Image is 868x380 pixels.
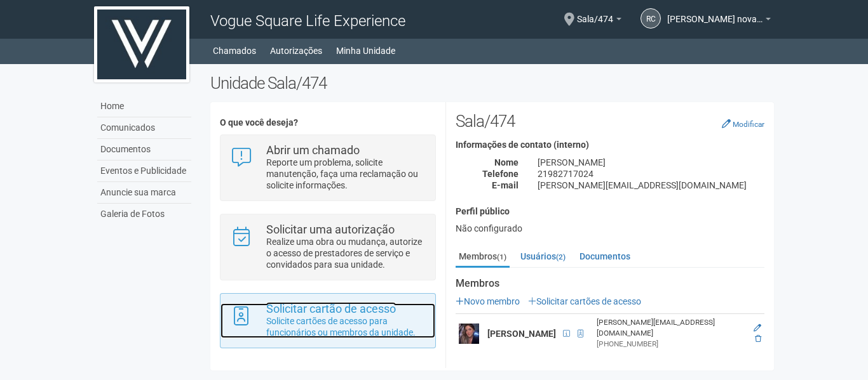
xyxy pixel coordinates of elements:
span: Sala/474 [577,2,613,24]
div: Não configurado [456,223,764,234]
h2: Unidade Sala/474 [210,74,774,93]
a: Solicitar cartão de acesso Solicite cartões de acesso para funcionários ou membros da unidade. [230,303,425,338]
div: [PERSON_NAME][EMAIL_ADDRESS][DOMAIN_NAME] [597,317,742,339]
span: Vogue Square Life Experience [210,12,405,30]
a: Eventos e Publicidade [97,161,191,182]
a: rc [641,8,661,29]
a: Abrir um chamado Reporte um problema, solicite manutenção, faça uma reclamação ou solicite inform... [230,145,425,191]
strong: E-mail [492,180,519,190]
a: Sala/474 [577,16,621,26]
h4: Perfil público [456,207,764,216]
a: Documentos [576,247,634,266]
img: user.png [459,324,479,344]
span: renato coutinho novaes [667,2,763,24]
a: Solicitar cartões de acesso [528,296,641,306]
small: (2) [556,252,566,261]
a: Editar membro [754,324,761,332]
div: 21982717024 [528,168,774,180]
p: Solicite cartões de acesso para funcionários ou membros da unidade. [266,315,426,338]
strong: Solicitar uma autorização [266,223,395,236]
a: Galeria de Fotos [97,204,191,225]
h4: O que você deseja? [220,118,435,128]
small: Modificar [733,120,764,129]
strong: Membros [456,278,764,289]
a: Usuários(2) [517,247,569,266]
p: Reporte um problema, solicite manutenção, faça uma reclamação ou solicite informações. [266,157,426,191]
a: Chamados [213,42,256,60]
div: [PERSON_NAME] [528,157,774,168]
a: [PERSON_NAME] novaes [667,16,771,26]
a: Novo membro [456,296,520,306]
p: Realize uma obra ou mudança, autorize o acesso de prestadores de serviço e convidados para sua un... [266,236,426,270]
a: Anuncie sua marca [97,182,191,204]
a: Comunicados [97,117,191,139]
a: Minha Unidade [336,42,395,60]
h2: Sala/474 [456,112,764,131]
strong: [PERSON_NAME] [487,329,556,339]
a: Membros(1) [456,247,510,268]
small: (1) [497,252,506,261]
a: Modificar [722,119,764,129]
div: [PERSON_NAME][EMAIL_ADDRESS][DOMAIN_NAME] [528,180,774,191]
strong: Nome [494,157,519,167]
a: Excluir membro [755,334,761,343]
strong: Solicitar cartão de acesso [266,302,396,315]
a: Home [97,96,191,117]
div: [PHONE_NUMBER] [597,339,742,350]
img: logo.jpg [94,6,189,82]
a: Documentos [97,139,191,161]
h4: Informações de contato (interno) [456,140,764,150]
strong: Telefone [482,169,519,179]
a: Autorizações [270,42,322,60]
strong: Abrir um chamado [266,143,360,157]
a: Solicitar uma autorização Realize uma obra ou mudança, autorize o acesso de prestadores de serviç... [230,224,425,270]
